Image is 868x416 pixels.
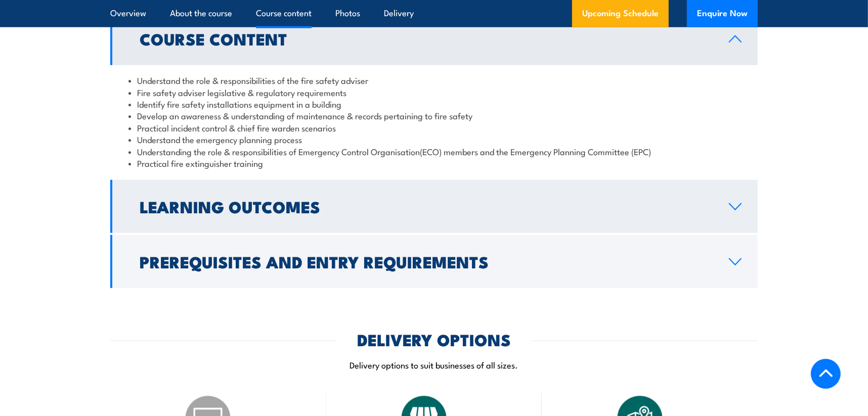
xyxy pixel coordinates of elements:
h2: Course Content [140,31,713,45]
li: Practical fire extinguisher training [128,157,740,169]
li: Understanding the role & responsibilities of Emergency Control Organisation(ECO) members and the ... [128,146,740,157]
h2: Learning Outcomes [140,199,713,213]
a: Learning Outcomes [110,180,758,233]
li: Identify fire safety installations equipment in a building [128,98,740,110]
p: Delivery options to suit businesses of all sizes. [110,359,758,371]
li: Develop an awareness & understanding of maintenance & records pertaining to fire safety [128,110,740,121]
li: Understand the role & responsibilities of the fire safety adviser [128,74,740,86]
li: Fire safety adviser legislative & regulatory requirements [128,86,740,98]
a: Course Content [110,12,758,65]
li: Understand the emergency planning process [128,133,740,145]
h2: DELIVERY OPTIONS [357,332,511,346]
a: Prerequisites and Entry Requirements [110,235,758,288]
li: Practical incident control & chief fire warden scenarios [128,122,740,133]
h2: Prerequisites and Entry Requirements [140,254,713,268]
